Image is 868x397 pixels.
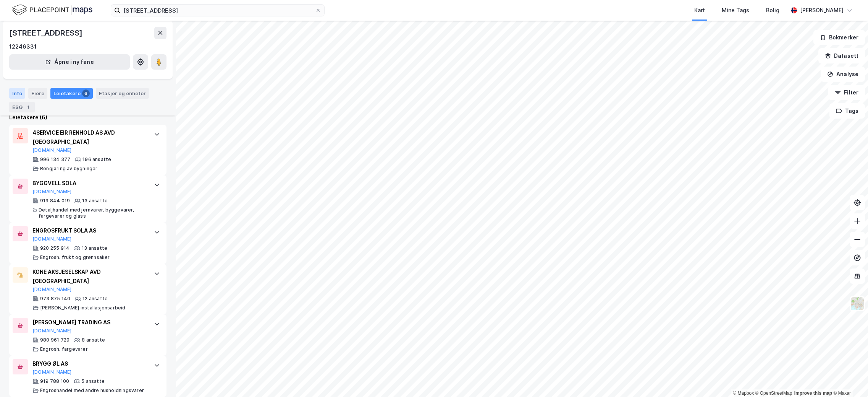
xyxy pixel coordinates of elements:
[9,88,25,99] div: Info
[99,90,146,97] div: Etasjer og enheter
[28,88,47,99] div: Eiere
[120,5,315,16] input: Søk på adresse, matrikkel, gårdeiere, leietakere eller personer
[32,179,146,188] div: BYGGVELL SOLA
[82,337,105,343] div: 8 ansatte
[9,27,84,39] div: [STREET_ADDRESS]
[40,305,126,311] div: [PERSON_NAME] installasjonsarbeid
[32,189,72,195] button: [DOMAIN_NAME]
[12,3,92,17] img: logo.f888ab2527a4732fd821a326f86c7f29.svg
[40,254,110,260] div: Engrosh. frukt og grønnsaker
[24,103,32,111] div: 1
[9,102,35,112] div: ESG
[794,390,832,396] a: Improve this map
[733,390,754,396] a: Mapbox
[9,42,37,51] div: 12246331
[32,359,146,368] div: BRYGG ØL AS
[82,89,90,97] div: 6
[82,156,111,163] div: 196 ansatte
[694,6,705,15] div: Kart
[32,318,146,327] div: [PERSON_NAME] TRADING AS
[828,85,865,100] button: Filter
[722,6,749,15] div: Mine Tags
[40,378,69,384] div: 919 788 100
[40,166,98,172] div: Rengjøring av bygninger
[40,198,70,204] div: 919 844 019
[813,30,865,45] button: Bokmerker
[40,387,144,394] div: Engroshandel med andre husholdningsvarer
[830,360,868,397] iframe: Chat Widget
[830,360,868,397] div: Kontrollprogram for chat
[32,226,146,235] div: ENGROSFRUKT SOLA AS
[50,88,93,99] div: Leietakere
[81,378,105,384] div: 5 ansatte
[821,67,865,82] button: Analyse
[829,103,865,119] button: Tags
[800,6,844,15] div: [PERSON_NAME]
[82,198,108,204] div: 13 ansatte
[82,296,108,302] div: 12 ansatte
[40,346,88,352] div: Engrosh. fargevarer
[40,337,70,343] div: 980 961 729
[32,328,72,334] button: [DOMAIN_NAME]
[32,369,72,375] button: [DOMAIN_NAME]
[9,113,166,122] div: Leietakere (6)
[32,128,146,146] div: 4SERVICE EIR RENHOLD AS AVD [GEOGRAPHIC_DATA]
[9,54,130,70] button: Åpne i ny fane
[40,156,70,163] div: 996 134 377
[755,390,792,396] a: OpenStreetMap
[32,267,146,286] div: KONE AKSJESELSKAP AVD [GEOGRAPHIC_DATA]
[82,245,107,251] div: 13 ansatte
[32,236,72,242] button: [DOMAIN_NAME]
[32,286,72,293] button: [DOMAIN_NAME]
[40,245,70,251] div: 920 255 914
[818,48,865,63] button: Datasett
[40,296,70,302] div: 973 875 140
[39,207,146,219] div: Detaljhandel med jernvarer, byggevarer, fargevarer og glass
[850,296,865,311] img: Z
[32,147,72,153] button: [DOMAIN_NAME]
[766,6,779,15] div: Bolig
